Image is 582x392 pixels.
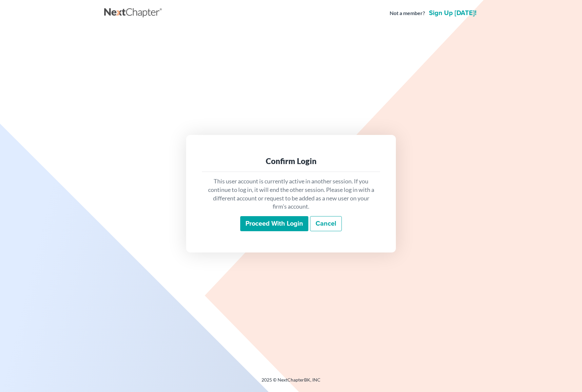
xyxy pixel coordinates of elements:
a: Sign up [DATE]! [428,10,478,16]
div: 2025 © NextChapterBK, INC [104,377,478,388]
a: Cancel [310,216,342,231]
strong: Not a member? [390,9,425,17]
div: Confirm Login [207,156,375,166]
p: This user account is currently active in another session. If you continue to log in, it will end ... [207,177,375,211]
input: Proceed with login [240,216,308,231]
